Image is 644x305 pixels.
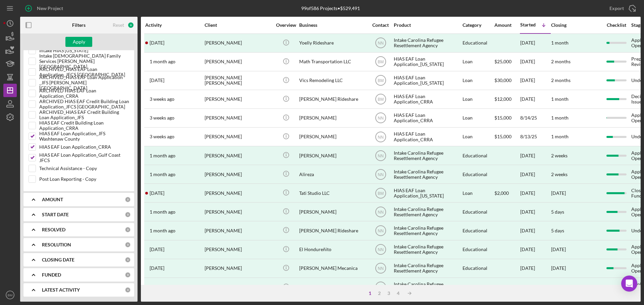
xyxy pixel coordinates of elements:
[299,22,366,28] div: Business
[520,203,550,221] div: [DATE]
[463,72,494,89] div: Loan
[205,128,272,146] div: [PERSON_NAME]
[150,228,175,233] time: 2025-07-24 16:07
[494,22,520,28] div: Amount
[39,133,129,140] label: HIAS EAF Loan Application_JFS Washtenaw County
[299,222,366,239] div: [PERSON_NAME] Rideshare
[150,247,164,252] time: 2025-07-18 16:11
[205,241,272,258] div: [PERSON_NAME]
[463,90,494,108] div: Loan
[39,111,129,118] label: ARCHIVED_HIAS EAF Credit Building Loan Application_JFS
[494,72,520,89] div: $30,000
[551,265,566,271] time: [DATE]
[301,6,360,11] div: 99 of 586 Projects • $529,491
[463,128,494,146] div: Loan
[394,241,461,258] div: Intake Carolina Refugee Resettlement Agency
[394,22,461,28] div: Product
[39,144,129,150] label: HIAS EAF Loan Application_CRRA
[463,278,494,296] div: Educational
[520,22,536,27] div: Started
[39,165,129,172] label: Technical Assistance - Copy
[520,72,550,89] div: [DATE]
[42,272,61,278] b: FUNDED
[125,227,131,233] div: 0
[520,278,550,296] div: [DATE]
[205,34,272,52] div: [PERSON_NAME]
[39,79,129,86] label: ARCHIVED_HIAS EAF Loan Application _JFS [PERSON_NAME][GEOGRAPHIC_DATA]
[463,147,494,164] div: Educational
[463,53,494,71] div: Loan
[299,90,366,108] div: [PERSON_NAME] Rideshare
[42,227,65,232] b: RESOLVED
[378,153,383,158] text: NN
[551,134,569,139] time: 1 month
[463,34,494,52] div: Educational
[8,293,12,297] text: BM
[205,259,272,277] div: [PERSON_NAME]
[299,203,366,221] div: [PERSON_NAME]
[150,134,174,139] time: 2025-08-13 16:56
[551,115,569,121] time: 1 month
[42,212,69,217] b: START DATE
[3,288,17,302] button: BM
[494,184,520,202] div: $2,000
[365,291,375,296] div: 1
[125,287,131,293] div: 0
[299,165,366,183] div: Alireza
[299,128,366,146] div: [PERSON_NAME]
[551,153,568,158] time: 2 weeks
[463,184,494,202] div: Loan
[150,209,175,215] time: 2025-07-24 14:58
[394,53,461,71] div: HIAS EAF Loan Application_[US_STATE]
[150,59,175,64] time: 2025-07-30 20:11
[378,41,383,46] text: NN
[551,77,571,83] time: 2 months
[394,165,461,183] div: Intake Carolina Refugee Resettlement Agency
[378,97,384,102] text: BM
[394,203,461,221] div: Intake Carolina Refugee Resettlement Agency
[39,154,129,161] label: HIAS EAF Loan Application_Gulf Coast JFCS
[520,184,550,202] div: [DATE]
[551,171,568,177] time: 2 weeks
[520,222,550,239] div: [DATE]
[551,246,566,252] time: [DATE]
[520,241,550,258] div: [DATE]
[378,229,383,233] text: NN
[520,165,550,183] div: [DATE]
[39,122,129,129] label: HIAS EAF Credit Building Loan Application_CRRA
[463,109,494,127] div: Loan
[299,147,366,164] div: [PERSON_NAME]
[205,165,272,183] div: [PERSON_NAME]
[299,241,366,258] div: El Hondureñito
[150,96,174,102] time: 2025-08-15 19:39
[394,222,461,239] div: Intake Carolina Refugee Resettlement Agency
[463,203,494,221] div: Educational
[39,176,129,182] label: Post Loan Reporting - Copy
[384,291,393,296] div: 3
[494,53,520,71] div: $25,000
[273,22,299,28] div: Overview
[205,53,272,71] div: [PERSON_NAME]
[551,96,569,102] time: 1 month
[150,40,164,46] time: 2025-08-27 20:36
[551,59,571,64] time: 2 months
[551,190,566,196] div: [DATE]
[205,90,272,108] div: [PERSON_NAME]
[494,128,520,146] div: $15,000
[125,272,131,278] div: 0
[150,190,164,196] time: 2025-08-17 03:32
[145,22,204,28] div: Activity
[125,197,131,203] div: 0
[394,259,461,277] div: Intake Carolina Refugee Resettlement Agency
[150,115,174,121] time: 2025-08-14 16:20
[378,247,383,252] text: NN
[378,210,383,214] text: NN
[113,22,124,28] div: Reset
[42,242,71,247] b: RESOLUTION
[39,101,129,107] label: ARCHIVED HIAS EAF Credit Building Loan Application_JFCS [GEOGRAPHIC_DATA]
[378,135,383,139] text: NN
[551,40,569,46] time: 1 month
[494,109,520,127] div: $15,000
[39,69,129,75] label: ARCHIVED_HIAS EAF Loan Application_JFCS [GEOGRAPHIC_DATA]
[609,2,624,15] div: Export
